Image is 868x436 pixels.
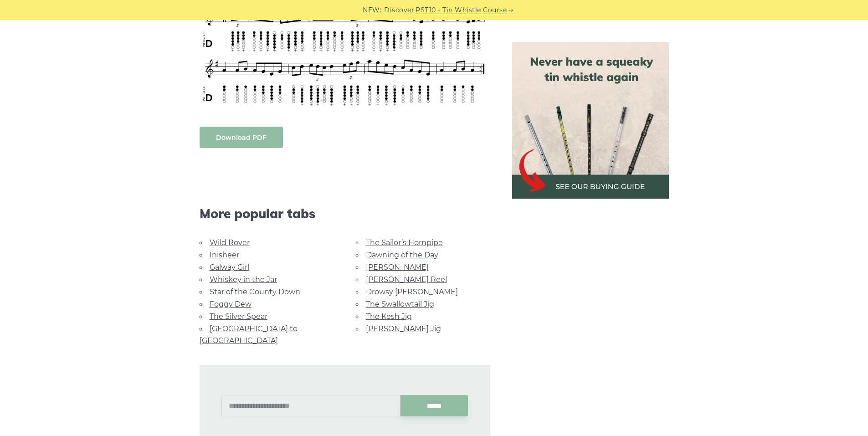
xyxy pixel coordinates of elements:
a: Wild Rover [210,238,250,247]
span: NEW: [363,5,381,15]
span: Discover [384,5,414,15]
a: [PERSON_NAME] Jig [366,324,441,333]
a: The Swallowtail Jig [366,300,434,308]
a: Star of the County Down [210,287,300,296]
a: Inisheer [210,251,239,259]
a: [PERSON_NAME] [366,263,429,272]
a: The Kesh Jig [366,312,412,321]
a: [PERSON_NAME] Reel [366,275,447,284]
img: tin whistle buying guide [512,42,669,199]
a: Whiskey in the Jar [210,275,277,284]
a: The Sailor’s Hornpipe [366,238,443,247]
span: More popular tabs [200,206,490,221]
a: Galway Girl [210,263,249,272]
a: [GEOGRAPHIC_DATA] to [GEOGRAPHIC_DATA] [200,324,298,345]
a: The Silver Spear [210,312,267,321]
a: Dawning of the Day [366,251,438,259]
a: Foggy Dew [210,300,252,308]
a: Drowsy [PERSON_NAME] [366,287,458,296]
a: Download PDF [200,127,283,148]
a: PST10 - Tin Whistle Course [416,5,507,15]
